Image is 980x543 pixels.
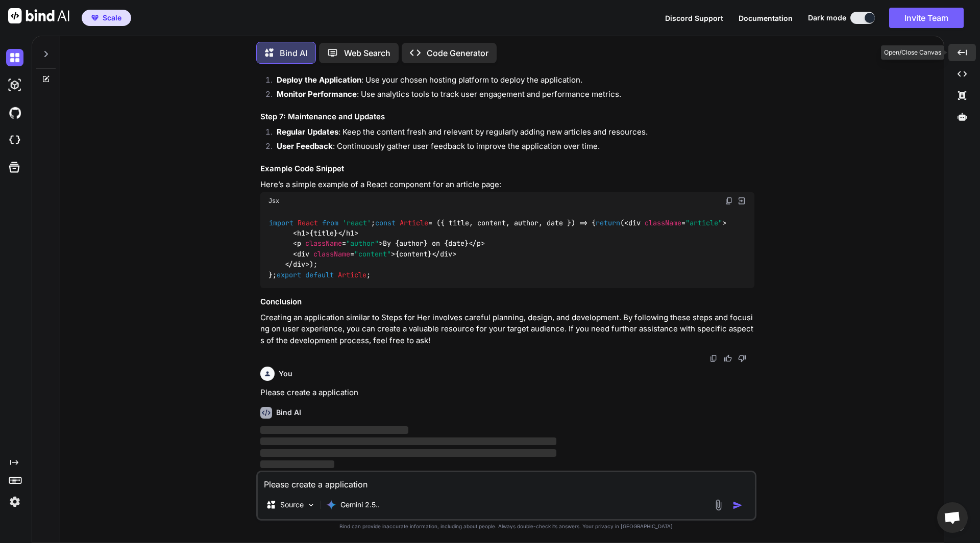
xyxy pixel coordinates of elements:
[6,49,23,66] img: darkChat
[276,407,301,418] h6: Bind AI
[346,228,354,238] span: h1
[346,239,379,248] span: "author"
[6,76,23,94] img: darkAi-studio
[739,13,793,23] button: Documentation
[709,354,718,363] img: copy
[737,196,746,205] img: Open in Browser
[268,197,279,205] span: Jsx
[256,523,756,530] p: Bind can provide inaccurate information, including about people. Always double-check its answers....
[277,141,754,152] p: : Continuously gather user feedback to improve the application over time.
[889,8,964,28] button: Invite Team
[277,126,754,138] p: : Keep the content fresh and relevant by regularly adding new articles and resources.
[713,499,724,511] img: attachment
[322,218,338,227] span: from
[469,239,485,248] span: </ >
[739,14,793,22] span: Documentation
[440,218,571,227] span: { title, content, author, date }
[297,228,305,238] span: h1
[268,218,726,280] code: ; = ( ) => { ( ); }; ;
[432,249,456,258] span: </ >
[277,75,361,85] strong: Deploy the Application
[354,249,391,258] span: "content"
[297,239,301,248] span: p
[340,500,380,510] p: Gemini 2.5..
[91,15,99,21] img: premium
[260,312,754,347] p: Creating an application similar to Steps for Her involves careful planning, design, and developme...
[624,218,726,227] span: < = >
[344,47,390,59] p: Web Search
[313,249,350,258] span: className
[305,239,342,248] span: className
[260,460,334,468] span: ‌
[293,260,305,269] span: div
[375,218,396,227] span: const
[665,14,723,22] span: Discord Support
[6,132,23,149] img: cloudideIcon
[260,426,408,434] span: ‌
[8,8,69,23] img: Bind AI
[260,437,557,445] span: ‌
[427,47,488,59] p: Code Generator
[645,218,681,227] span: className
[280,47,307,59] p: Bind AI
[82,10,131,26] button: premiumScale
[738,354,746,363] img: dislike
[277,74,754,86] p: : Use your chosen hosting platform to deploy the application.
[305,270,334,279] span: default
[260,296,754,308] h3: Conclusion
[596,218,620,227] span: return
[342,218,371,227] span: 'react'
[881,45,944,60] div: Open/Close Canvas
[260,163,754,175] h3: Example Code Snippet
[440,249,452,258] span: div
[338,270,366,279] span: Article
[260,111,754,123] h3: Step 7: Maintenance and Updates
[103,13,121,23] span: Scale
[280,500,304,510] p: Source
[277,270,301,279] span: export
[277,89,754,100] p: : Use analytics tools to track user engagement and performance metrics.
[297,249,309,258] span: div
[277,89,357,99] strong: Monitor Performance
[285,260,309,269] span: </ >
[277,141,333,151] strong: User Feedback
[724,354,732,363] img: like
[326,500,336,510] img: Gemini 2.5 Pro
[277,127,338,137] strong: Regular Updates
[477,239,481,248] span: p
[260,179,754,191] p: Here’s a simple example of a React component for an article page:
[260,449,557,457] span: ‌
[400,218,428,227] span: Article
[260,387,754,399] p: Please create a application
[338,228,358,238] span: </ >
[628,218,641,227] span: div
[808,13,846,23] span: Dark mode
[725,197,733,205] img: copy
[293,228,309,238] span: < >
[307,501,315,509] img: Pick Models
[665,13,723,23] button: Discord Support
[293,239,383,248] span: < = >
[685,218,722,227] span: "article"
[6,104,23,121] img: githubDark
[293,249,395,258] span: < = >
[269,218,293,227] span: import
[279,369,292,379] h6: You
[732,500,743,510] img: icon
[6,493,23,510] img: settings
[937,502,968,533] div: Open chat
[298,218,318,227] span: React
[268,218,726,269] span: {title} By {author} on {date} {content}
